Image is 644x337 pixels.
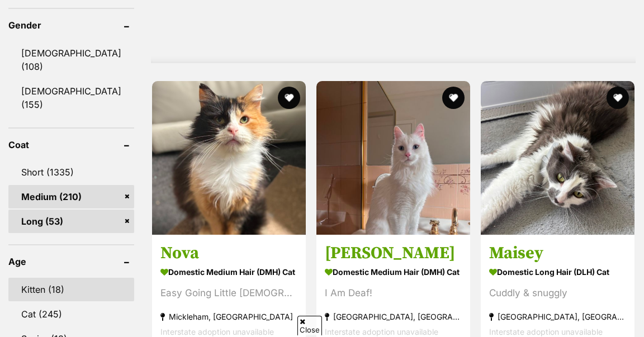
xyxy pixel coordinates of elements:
span: Interstate adoption unavailable [489,327,603,337]
header: Coat [8,140,134,150]
h3: Nova [160,243,297,264]
span: Interstate adoption unavailable [160,327,274,337]
button: favourite [278,87,300,109]
button: favourite [442,87,465,109]
a: Short (1335) [8,160,134,184]
img: Alexander - Domestic Medium Hair (DMH) Cat [316,81,470,235]
a: Cat (245) [8,302,134,326]
strong: [GEOGRAPHIC_DATA], [GEOGRAPHIC_DATA] [489,310,626,325]
strong: Domestic Medium Hair (DMH) Cat [325,264,462,281]
div: I Am Deaf! [325,286,462,301]
button: favourite [607,87,629,109]
span: Interstate adoption unavailable [325,327,438,337]
header: Age [8,257,134,267]
img: Maisey - Domestic Long Hair (DLH) Cat [481,81,634,235]
h3: [PERSON_NAME] [325,243,462,264]
strong: [GEOGRAPHIC_DATA], [GEOGRAPHIC_DATA] [325,310,462,325]
a: Medium (210) [8,185,134,208]
span: Close [297,316,322,335]
strong: Domestic Long Hair (DLH) Cat [489,264,626,281]
a: Kitten (18) [8,278,134,301]
div: Easy Going Little [DEMOGRAPHIC_DATA] [160,286,297,301]
header: Gender [8,20,134,30]
a: [DEMOGRAPHIC_DATA] (108) [8,41,134,78]
img: Nova - Domestic Medium Hair (DMH) Cat [152,81,306,235]
h3: Maisey [489,243,626,264]
a: Long (53) [8,210,134,233]
strong: Domestic Medium Hair (DMH) Cat [160,264,297,281]
a: [DEMOGRAPHIC_DATA] (155) [8,79,134,116]
div: Cuddly & snuggly [489,286,626,301]
strong: Mickleham, [GEOGRAPHIC_DATA] [160,310,297,325]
